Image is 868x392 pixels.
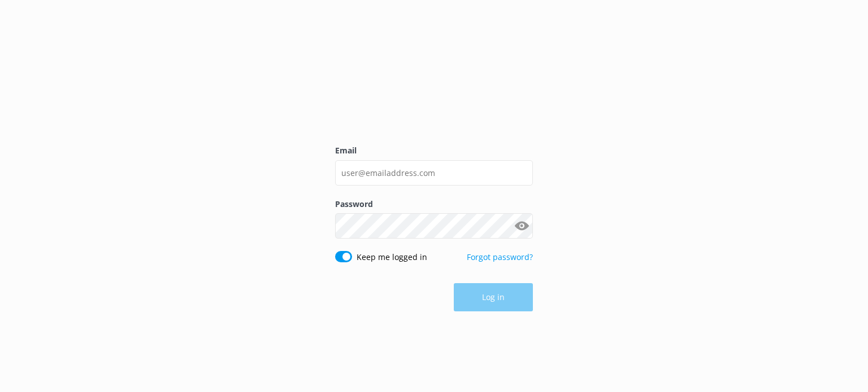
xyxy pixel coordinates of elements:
[335,160,533,186] input: user@emailaddress.com
[467,252,533,262] a: Forgot password?
[335,198,533,210] label: Password
[357,251,427,263] label: Keep me logged in
[335,144,533,157] label: Email
[510,215,533,237] button: Show password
